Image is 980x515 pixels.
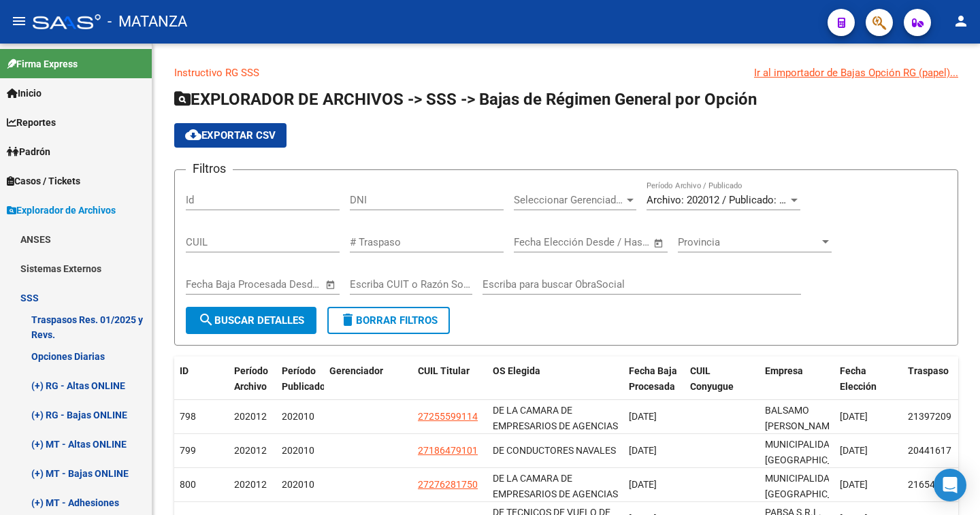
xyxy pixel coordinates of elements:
span: EXPLORADOR DE ARCHIVOS -> SSS -> Bajas de Régimen General por Opción [174,90,757,109]
span: Exportar CSV [185,129,276,142]
span: Explorador de Archivos [7,203,116,218]
span: Gerenciador [329,365,383,376]
span: [DATE] [629,479,657,490]
mat-icon: person [953,13,969,29]
span: [DATE] [629,411,657,422]
span: CUIL Titular [418,365,470,376]
datatable-header-cell: ID [174,356,229,401]
span: Archivo: 202012 / Publicado: 202010 [647,194,812,206]
datatable-header-cell: CUIL Conyugue [685,356,759,401]
span: Fecha Baja Procesada [629,365,677,392]
datatable-header-cell: Período Publicado [276,356,324,401]
span: [DATE] [840,479,868,490]
span: 202010 [282,479,314,490]
datatable-header-cell: Traspaso [902,356,964,401]
mat-icon: cloud_download [185,127,201,143]
input: Fecha fin [581,236,647,248]
span: 202010 [282,411,314,422]
span: OS Elegida [493,365,540,376]
span: 27186479101 [418,445,478,456]
span: DE CONDUCTORES NAVALES [493,445,616,456]
span: Seleccionar Gerenciador [514,194,624,206]
span: 798 [180,411,196,422]
span: 27255599114 [418,411,478,422]
span: [DATE] [840,445,868,456]
span: CUIL Conyugue [690,365,734,392]
button: Borrar Filtros [327,307,450,334]
div: Ir al importador de Bajas Opción RG (papel)... [754,65,958,80]
button: Exportar CSV [174,123,287,148]
button: Buscar Detalles [186,307,316,334]
datatable-header-cell: Empresa [759,356,834,401]
datatable-header-cell: Fecha Elección [834,356,902,401]
h3: Filtros [186,159,233,178]
a: Instructivo RG SSS [174,67,259,79]
mat-icon: search [198,312,214,328]
span: [DATE] [629,445,657,456]
span: ID [180,365,189,376]
span: 202010 [282,445,314,456]
span: [DATE] [840,411,868,422]
span: Inicio [7,86,42,101]
button: Open calendar [323,277,339,293]
span: 202012 [234,479,267,490]
div: MUNICIPALIDAD DE [GEOGRAPHIC_DATA] (34999257560) [765,437,857,483]
span: 202012 [234,445,267,456]
input: Fecha inicio [514,236,569,248]
span: Empresa [765,365,803,376]
span: Borrar Filtros [340,314,438,327]
mat-icon: menu [11,13,27,29]
span: 800 [180,479,196,490]
button: Open calendar [651,235,667,251]
span: DE LA CAMARA DE EMPRESARIOS DE AGENCIAS DE REMISES DE [GEOGRAPHIC_DATA] [493,405,618,462]
span: Buscar Detalles [198,314,304,327]
mat-icon: delete [340,312,356,328]
span: Período Publicado [282,365,325,392]
span: Fecha Elección [840,365,877,392]
span: - MATANZA [108,7,187,37]
span: Casos / Tickets [7,173,80,188]
input: Fecha inicio [186,278,241,290]
span: 202012 [234,411,267,422]
span: 27276281750 [418,479,478,490]
span: 21654753 [908,479,951,490]
input: Fecha fin [253,278,319,290]
div: Open Intercom Messenger [934,469,966,501]
span: 21397209 [908,411,951,422]
datatable-header-cell: CUIL Titular [412,356,487,401]
span: Reportes [7,115,56,130]
span: 799 [180,445,196,456]
span: Padrón [7,144,50,159]
span: Traspaso [908,365,949,376]
span: 20441617 [908,445,951,456]
datatable-header-cell: Período Archivo [229,356,276,401]
datatable-header-cell: Gerenciador [324,356,412,401]
span: Provincia [678,236,819,248]
div: BALSAMO [PERSON_NAME] (20122069762) [765,403,838,449]
span: Firma Express [7,56,78,71]
span: Período Archivo [234,365,268,392]
datatable-header-cell: OS Elegida [487,356,623,401]
datatable-header-cell: Fecha Baja Procesada [623,356,685,401]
